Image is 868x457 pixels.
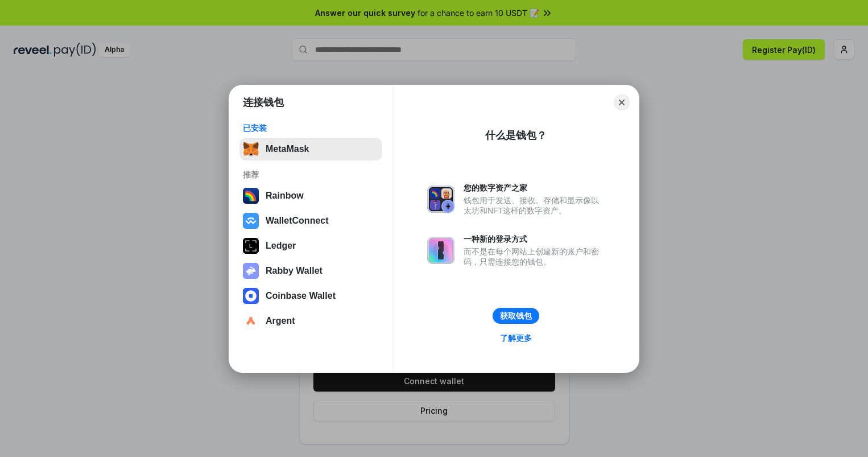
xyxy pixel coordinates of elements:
img: svg+xml,%3Csvg%20width%3D%2228%22%20height%3D%2228%22%20viewBox%3D%220%200%2028%2028%22%20fill%3D... [243,213,259,229]
div: 什么是钱包？ [485,129,547,142]
button: Rainbow [239,184,382,207]
div: 一种新的登录方式 [464,234,605,244]
div: 推荐 [243,170,379,180]
div: Argent [266,316,295,326]
div: 获取钱包 [500,311,532,321]
img: svg+xml,%3Csvg%20width%3D%22120%22%20height%3D%22120%22%20viewBox%3D%220%200%20120%20120%22%20fil... [243,188,259,204]
div: 钱包用于发送、接收、存储和显示像以太坊和NFT这样的数字资产。 [464,195,605,216]
div: 您的数字资产之家 [464,183,605,193]
button: Close [614,94,630,110]
button: Argent [239,310,382,332]
img: svg+xml,%3Csvg%20xmlns%3D%22http%3A%2F%2Fwww.w3.org%2F2000%2Fsvg%22%20fill%3D%22none%22%20viewBox... [243,263,259,279]
button: Rabby Wallet [239,260,382,282]
button: 获取钱包 [493,308,539,324]
a: 了解更多 [493,331,539,345]
img: svg+xml,%3Csvg%20width%3D%2228%22%20height%3D%2228%22%20viewBox%3D%220%200%2028%2028%22%20fill%3D... [243,313,259,329]
div: Coinbase Wallet [266,291,336,301]
div: Rainbow [266,191,304,201]
div: Rabby Wallet [266,266,323,276]
div: MetaMask [266,144,309,154]
img: svg+xml,%3Csvg%20xmlns%3D%22http%3A%2F%2Fwww.w3.org%2F2000%2Fsvg%22%20fill%3D%22none%22%20viewBox... [427,186,454,213]
img: svg+xml,%3Csvg%20xmlns%3D%22http%3A%2F%2Fwww.w3.org%2F2000%2Fsvg%22%20fill%3D%22none%22%20viewBox... [427,237,454,264]
div: 了解更多 [500,333,532,343]
img: svg+xml,%3Csvg%20width%3D%2228%22%20height%3D%2228%22%20viewBox%3D%220%200%2028%2028%22%20fill%3D... [243,288,259,304]
button: Coinbase Wallet [239,285,382,307]
div: 已安装 [243,123,379,133]
img: svg+xml,%3Csvg%20fill%3D%22none%22%20height%3D%2233%22%20viewBox%3D%220%200%2035%2033%22%20width%... [243,141,259,157]
img: svg+xml,%3Csvg%20xmlns%3D%22http%3A%2F%2Fwww.w3.org%2F2000%2Fsvg%22%20width%3D%2228%22%20height%3... [243,238,259,254]
h1: 连接钱包 [243,96,284,109]
button: WalletConnect [239,209,382,232]
div: Ledger [266,241,296,251]
button: Ledger [239,234,382,257]
div: 而不是在每个网站上创建新的账户和密码，只需连接您的钱包。 [464,246,605,267]
button: MetaMask [239,138,382,160]
div: WalletConnect [266,216,329,226]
